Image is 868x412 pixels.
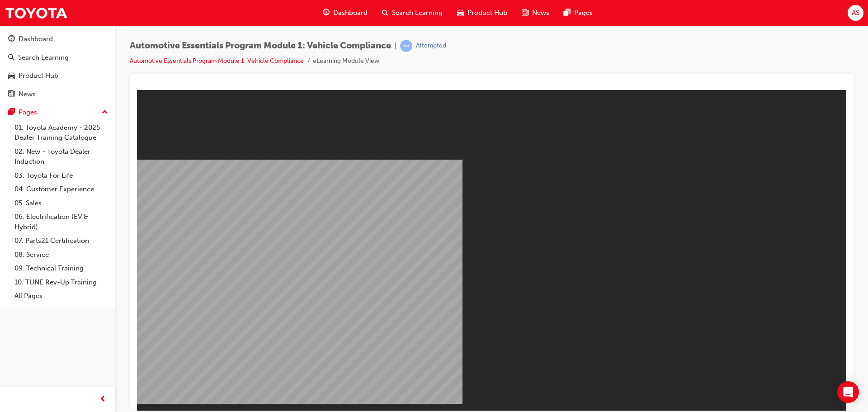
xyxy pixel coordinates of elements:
[564,7,571,19] span: pages-icon
[19,107,37,118] div: Pages
[4,49,112,66] a: Search Learning
[130,41,391,51] span: Automotive Essentials Program Module 1: Vehicle Compliance
[514,4,557,22] a: news-iconNews
[4,104,112,121] button: Pages
[852,8,859,18] span: AS
[11,210,112,234] a: 06. Electrification (EV & Hybrid)
[333,8,368,18] span: Dashboard
[532,8,549,18] span: News
[11,121,112,145] a: 01. Toyota Academy - 2025 Dealer Training Catalogue
[395,41,396,51] span: |
[400,40,412,52] span: learningRecordVerb_ATTEMPT-icon
[11,289,112,303] a: All Pages
[11,248,112,262] a: 08. Service
[837,381,859,403] div: Open Intercom Messenger
[8,54,14,62] span: search-icon
[19,71,58,81] div: Product Hub
[5,3,68,23] img: Trak
[4,29,112,104] button: DashboardSearch LearningProduct HubNews
[8,72,15,80] span: car-icon
[102,107,108,118] span: up-icon
[18,52,69,63] div: Search Learning
[313,56,379,66] li: eLearning Module View
[4,67,112,84] a: Product Hub
[8,90,15,99] span: news-icon
[11,275,112,289] a: 10. TUNE Rev-Up Training
[450,4,514,22] a: car-iconProduct Hub
[11,234,112,248] a: 07. Parts21 Certification
[11,196,112,210] a: 05. Sales
[416,42,446,50] div: Attempted
[11,182,112,196] a: 04. Customer Experience
[8,35,15,43] span: guage-icon
[557,4,600,22] a: pages-iconPages
[4,31,112,47] a: Dashboard
[848,5,863,21] button: AS
[4,86,112,103] a: News
[11,261,112,275] a: 09. Technical Training
[457,7,464,19] span: car-icon
[323,7,330,19] span: guage-icon
[99,394,106,405] span: prev-icon
[130,57,304,65] a: Automotive Essentials Program Module 1: Vehicle Compliance
[375,4,450,22] a: search-iconSearch Learning
[316,4,375,22] a: guage-iconDashboard
[392,8,443,18] span: Search Learning
[8,109,15,117] span: pages-icon
[522,7,528,19] span: news-icon
[574,8,593,18] span: Pages
[467,8,507,18] span: Product Hub
[11,145,112,169] a: 02. New - Toyota Dealer Induction
[19,34,53,44] div: Dashboard
[11,169,112,183] a: 03. Toyota For Life
[19,89,36,99] div: News
[382,7,388,19] span: search-icon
